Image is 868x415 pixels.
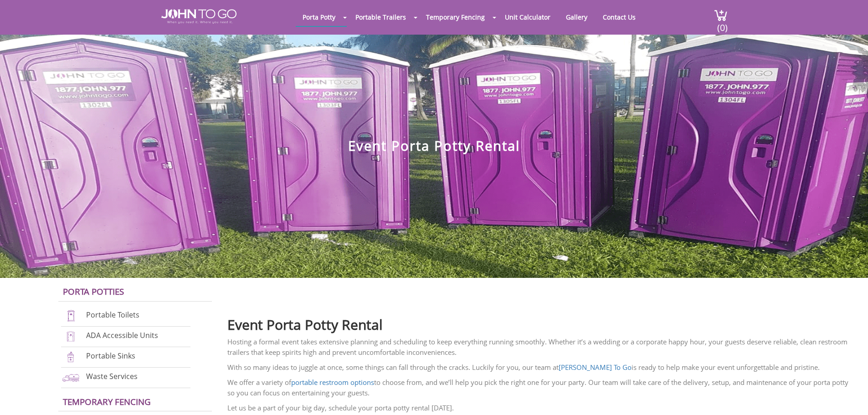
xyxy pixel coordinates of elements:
[498,8,557,26] a: Unit Calculator
[61,351,81,363] img: portable-sinks-new.png
[161,9,236,24] img: JOHN to go
[86,310,139,320] a: Portable Toilets
[717,14,728,34] span: (0)
[61,310,81,322] img: portable-toilets-new.png
[296,8,342,26] a: Porta Potty
[61,371,81,384] img: waste-services-new.png
[419,8,492,26] a: Temporary Fencing
[227,378,848,397] span: We offer a variety of to choose from, and we’ll help you pick the right one for your party. Our t...
[61,330,81,343] img: ADA-units-new.png
[227,403,454,412] span: Let us be a part of your big day, schedule your porta potty rental [DATE].
[559,363,632,372] a: [PERSON_NAME] To Go
[596,8,642,26] a: Contact Us
[227,363,820,372] span: With so many ideas to juggle at once, some things can fall through the cracks. Luckily for you, o...
[86,371,138,381] a: Waste Services
[714,9,728,21] img: cart a
[86,330,158,340] a: ADA Accessible Units
[86,351,135,361] a: Portable Sinks
[63,286,124,297] a: Porta Potties
[63,396,151,407] a: Temporary Fencing
[227,313,854,332] h2: Event Porta Potty Rental
[559,8,594,26] a: Gallery
[349,8,413,26] a: Portable Trailers
[291,378,374,387] a: portable restroom options
[227,337,847,357] span: Hosting a formal event takes extensive planning and scheduling to keep everything running smoothl...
